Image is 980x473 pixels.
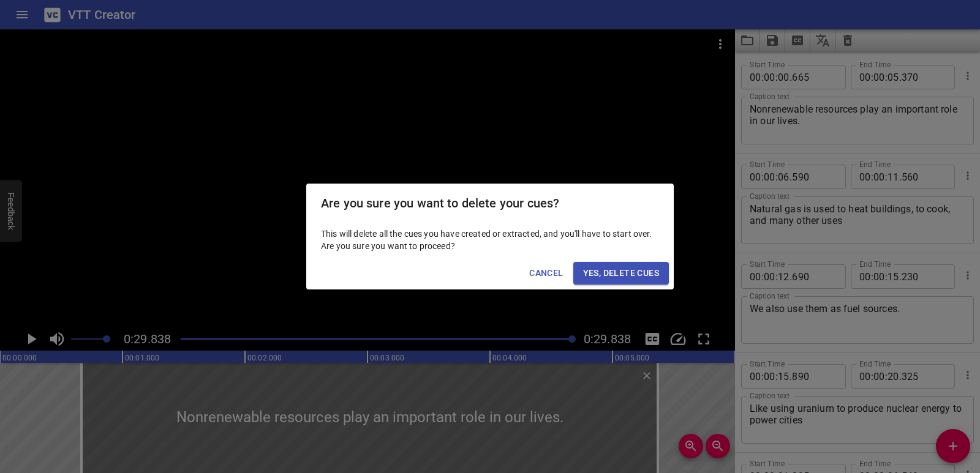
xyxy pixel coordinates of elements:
[583,266,659,281] span: Yes, Delete Cues
[529,266,563,281] span: Cancel
[524,262,568,285] button: Cancel
[306,223,674,257] div: This will delete all the cues you have created or extracted, and you'll have to start over. Are y...
[573,262,669,285] button: Yes, Delete Cues
[321,193,659,213] h2: Are you sure you want to delete your cues?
